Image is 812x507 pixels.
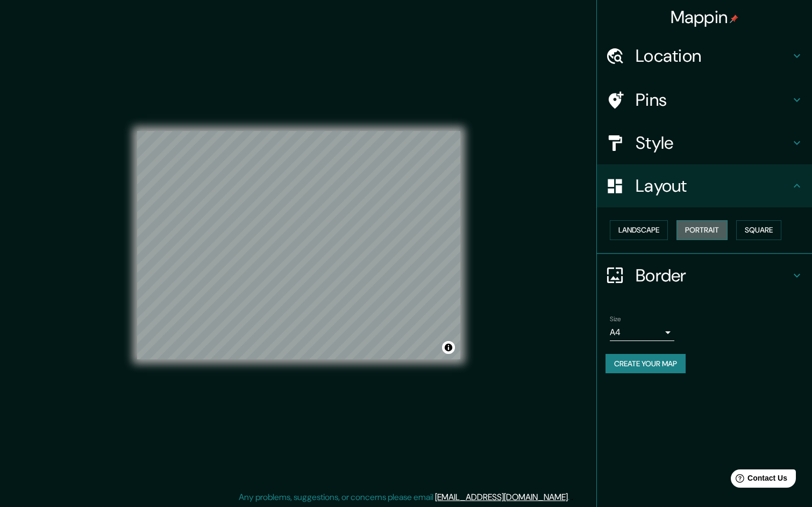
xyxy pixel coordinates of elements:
[606,354,686,374] button: Create your map
[137,131,460,359] canvas: Map
[716,465,800,495] iframe: Help widget launcher
[239,491,569,504] p: Any problems, suggestions, or concerns please email .
[676,220,728,240] button: Portrait
[730,15,738,23] img: pin-icon.png
[597,78,812,121] div: Pins
[736,220,781,240] button: Square
[636,132,790,154] h4: Style
[597,34,812,77] div: Location
[571,491,573,504] div: .
[569,491,571,504] div: .
[636,175,790,197] h4: Layout
[671,6,739,28] h4: Mappin
[636,89,790,111] h4: Pins
[610,314,621,323] label: Size
[610,220,668,240] button: Landscape
[597,164,812,207] div: Layout
[597,254,812,297] div: Border
[435,491,568,503] a: [EMAIL_ADDRESS][DOMAIN_NAME]
[636,45,790,67] h4: Location
[597,121,812,164] div: Style
[636,265,790,286] h4: Border
[442,341,455,354] button: Toggle attribution
[610,324,674,341] div: A4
